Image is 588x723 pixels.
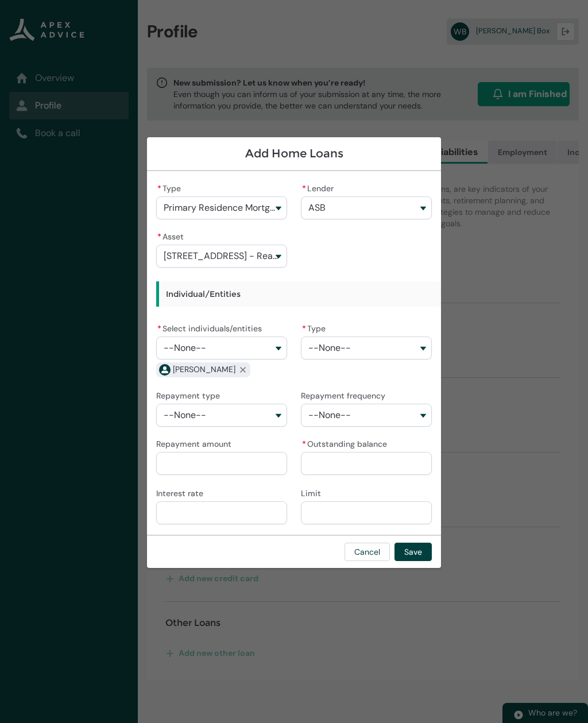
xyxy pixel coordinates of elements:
[301,436,392,450] label: Outstanding balance
[156,146,432,161] h1: Add Home Loans
[302,323,306,334] abbr: required
[164,410,206,420] span: --None--
[156,436,236,450] label: Repayment amount
[157,323,161,334] abbr: required
[301,485,326,499] label: Limit
[156,196,287,219] button: Type
[235,362,250,377] button: Remove Katy Marie Hayward
[302,439,306,449] abbr: required
[301,180,338,194] label: Lender
[157,231,161,242] abbr: required
[156,337,287,359] button: Select individuals/entities
[301,196,432,219] button: Lender
[164,203,280,213] span: Primary Residence Mortgage
[301,320,330,334] label: Type
[156,320,266,334] label: Select individuals/entities
[394,543,432,561] button: Save
[301,388,390,401] label: Repayment frequency
[301,404,432,427] button: Repayment frequency
[301,337,432,359] button: Type
[156,485,208,499] label: Interest rate
[156,388,225,401] label: Repayment type
[156,229,188,242] label: Asset
[164,343,206,353] span: --None--
[345,543,390,561] button: Cancel
[157,183,161,194] abbr: required
[156,245,287,268] button: Asset
[173,364,235,376] span: Katy Marie Hayward
[164,251,280,261] span: [STREET_ADDRESS] - Real Estate-Primary Residence
[308,410,351,420] span: --None--
[156,404,287,427] button: Repayment type
[302,183,306,194] abbr: required
[156,180,185,194] label: Type
[308,203,326,213] span: ASB
[308,343,351,353] span: --None--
